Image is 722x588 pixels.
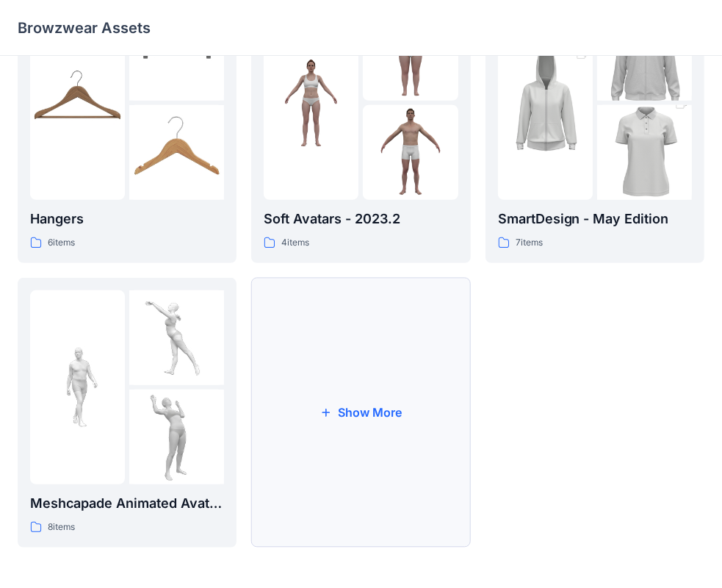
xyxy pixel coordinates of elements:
[498,32,593,174] img: folder 1
[129,290,224,385] img: folder 2
[30,340,125,434] img: folder 1
[48,520,75,535] p: 8 items
[18,278,237,548] a: folder 1folder 2folder 3Meshcapade Animated Avatars8items
[363,105,458,200] img: folder 3
[498,209,692,229] p: SmartDesign - May Edition
[30,55,125,150] img: folder 1
[18,18,151,38] p: Browzwear Assets
[30,493,224,514] p: Meshcapade Animated Avatars
[129,105,224,200] img: folder 3
[264,55,358,150] img: folder 1
[597,82,692,224] img: folder 3
[264,209,458,229] p: Soft Avatars - 2023.2
[251,278,470,548] button: Show More
[129,390,224,484] img: folder 3
[281,235,309,251] p: 4 items
[516,235,543,251] p: 7 items
[30,209,224,229] p: Hangers
[48,235,75,251] p: 6 items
